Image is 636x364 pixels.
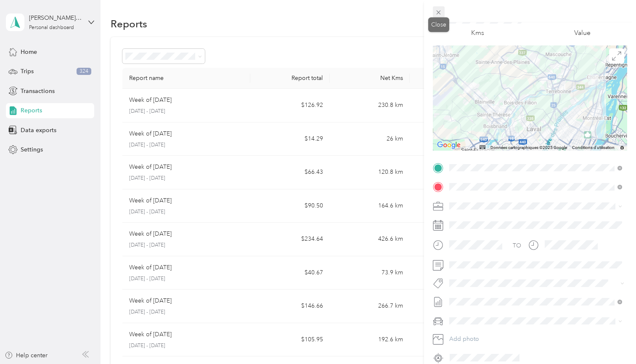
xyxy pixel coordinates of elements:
span: Données cartographiques ©2025 Google [490,145,567,150]
a: Signaler à Google une erreur dans la carte routière ou les images [620,145,625,150]
button: Raccourcis-clavier [480,145,485,149]
div: Close [428,17,449,32]
a: Ouvrir cette zone dans Google Maps (s'ouvre dans une nouvelle fenêtre) [435,140,463,151]
a: Conditions d'utilisation (s'ouvre dans un nouvel onglet) [572,145,615,150]
img: Google [435,140,463,151]
p: Value [574,28,591,38]
div: TO [513,241,521,250]
button: Add photo [446,333,627,345]
iframe: Everlance-gr Chat Button Frame [589,317,636,364]
p: Kms [471,28,484,38]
